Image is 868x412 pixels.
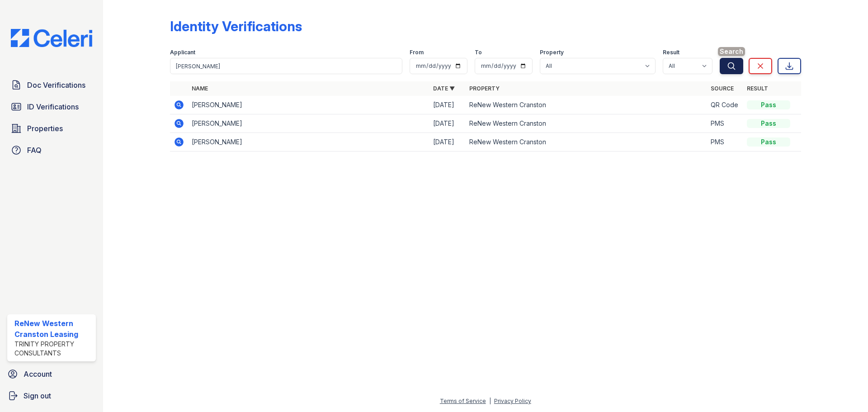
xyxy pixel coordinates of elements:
td: [DATE] [429,96,466,114]
span: Search [718,47,745,56]
a: Properties [7,119,96,137]
span: ID Verifications [27,101,79,112]
td: [PERSON_NAME] [188,96,429,114]
a: Name [192,85,208,92]
label: From [410,49,424,56]
label: Property [540,49,564,56]
a: Privacy Policy [494,398,531,404]
td: [DATE] [429,133,466,152]
a: Account [4,365,99,383]
a: Date ▼ [433,85,455,92]
label: Applicant [170,49,195,56]
div: | [489,398,491,404]
a: Source [711,85,734,92]
td: [PERSON_NAME] [188,133,429,152]
span: Properties [27,123,63,134]
div: Pass [747,100,790,109]
img: CE_Logo_Blue-a8612792a0a2168367f1c8372b55b34899dd931a85d93a1a3d3e32e68fde9ad4.png [4,29,99,47]
button: Search [720,58,743,74]
td: ReNew Western Cranston [466,96,707,114]
td: [DATE] [429,114,466,133]
label: To [475,49,482,56]
td: QR Code [707,96,743,114]
span: Account [24,369,52,379]
td: ReNew Western Cranston [466,114,707,133]
td: PMS [707,133,743,152]
div: Pass [747,119,790,128]
span: Doc Verifications [27,80,85,90]
a: FAQ [7,141,96,159]
a: Sign out [4,387,99,405]
a: Doc Verifications [7,76,96,94]
td: PMS [707,114,743,133]
td: ReNew Western Cranston [466,133,707,152]
a: Property [469,85,500,92]
td: [PERSON_NAME] [188,114,429,133]
span: FAQ [27,145,42,156]
div: Pass [747,137,790,147]
div: ReNew Western Cranston Leasing [14,318,92,340]
span: Sign out [24,390,51,401]
a: Result [747,85,768,92]
label: Result [663,49,679,56]
a: ID Verifications [7,98,96,116]
div: Identity Verifications [170,18,302,34]
input: Search by name or phone number [170,58,402,74]
div: Trinity Property Consultants [14,340,92,358]
a: Terms of Service [440,398,486,404]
